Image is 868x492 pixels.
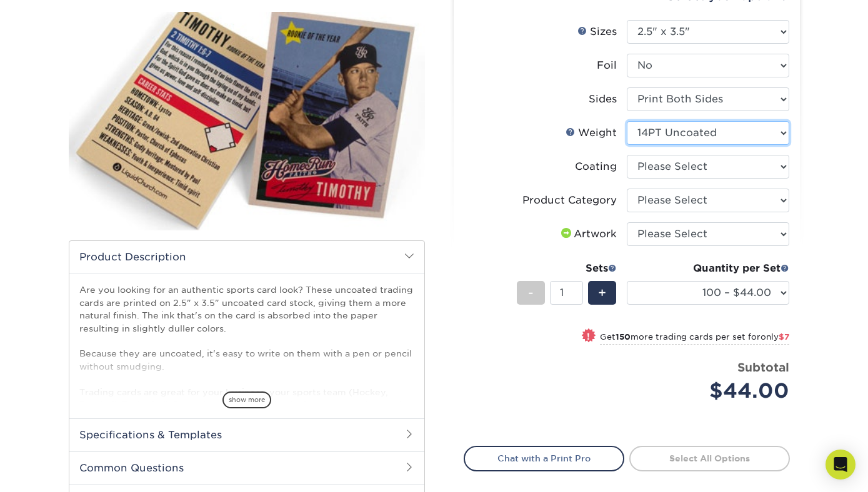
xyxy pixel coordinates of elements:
[79,283,414,423] p: Are you looking for an authentic sports card look? These uncoated trading cards are printed on 2....
[598,283,606,302] span: +
[566,125,617,140] div: Weight
[522,193,617,208] div: Product Category
[737,360,789,374] strong: Subtotal
[600,332,789,345] small: Get more trading cards per set for
[779,332,789,342] span: $7
[589,92,617,107] div: Sides
[464,446,624,471] a: Chat with a Print Pro
[222,391,271,408] span: show more
[559,227,617,242] div: Artwork
[587,330,590,343] span: !
[627,261,789,276] div: Quantity per Set
[629,446,790,471] a: Select All Options
[597,58,617,73] div: Foil
[761,332,789,342] span: only
[575,159,617,174] div: Coating
[577,24,617,39] div: Sizes
[528,283,534,302] span: -
[69,451,424,484] h2: Common Questions
[69,418,424,451] h2: Specifications & Templates
[636,376,789,406] div: $44.00
[517,261,617,276] div: Sets
[826,450,856,480] div: Open Intercom Messenger
[616,332,631,342] strong: 150
[69,241,424,273] h2: Product Description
